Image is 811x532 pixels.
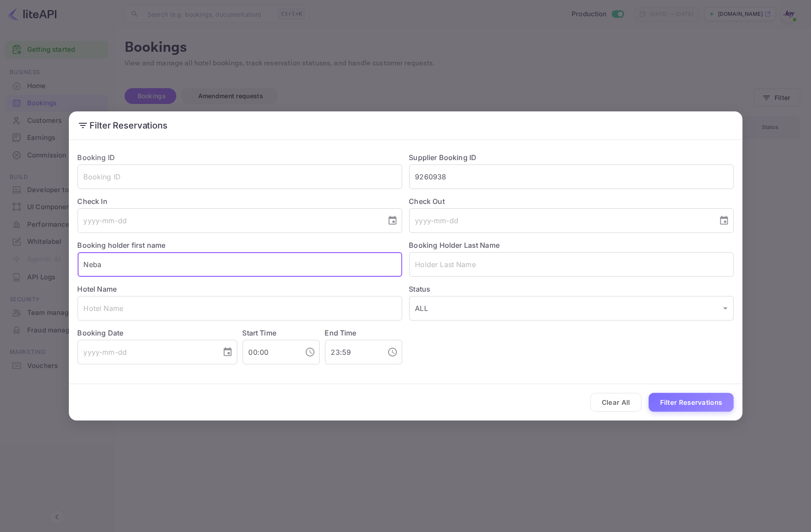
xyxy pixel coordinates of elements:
input: yyyy-mm-dd [78,340,215,364]
button: Choose date [384,212,401,229]
label: Booking holder first name [78,241,166,250]
label: End Time [325,328,357,337]
button: Choose time, selected time is 12:00 AM [301,343,319,361]
label: Booking ID [78,153,115,162]
label: Check Out [409,196,734,207]
input: Booking ID [78,164,402,189]
button: Filter Reservations [649,393,734,412]
button: Choose date [715,212,733,229]
label: Supplier Booking ID [409,153,477,162]
input: Holder Last Name [409,252,734,277]
input: hh:mm [243,340,298,364]
input: Holder First Name [78,252,402,277]
label: Start Time [243,328,277,337]
input: Hotel Name [78,296,402,321]
label: Status [409,284,734,294]
label: Check In [78,196,402,207]
input: hh:mm [325,340,380,364]
div: ALL [409,296,734,321]
label: Booking Holder Last Name [409,241,500,250]
h2: Filter Reservations [69,111,743,139]
label: Hotel Name [78,285,117,293]
input: Supplier Booking ID [409,164,734,189]
button: Choose time, selected time is 11:59 PM [384,343,401,361]
label: Booking Date [78,328,237,338]
input: yyyy-mm-dd [409,208,712,233]
button: Clear All [590,393,642,412]
button: Choose date [219,343,236,361]
input: yyyy-mm-dd [78,208,380,233]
